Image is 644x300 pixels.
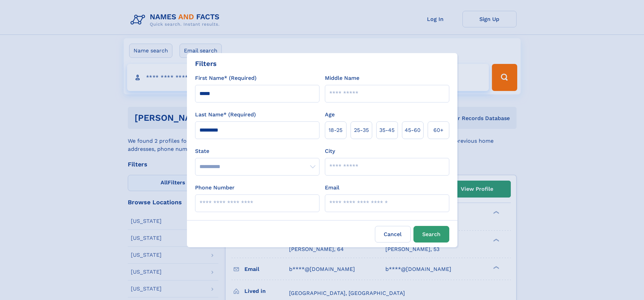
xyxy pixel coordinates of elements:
[195,111,256,119] label: Last Name* (Required)
[195,147,319,155] label: State
[413,226,449,243] button: Search
[354,126,369,134] span: 25‑35
[195,184,235,192] label: Phone Number
[433,126,444,134] span: 60+
[379,126,395,134] span: 35‑45
[325,184,339,192] label: Email
[405,126,421,134] span: 45‑60
[325,74,359,82] label: Middle Name
[325,111,335,119] label: Age
[375,226,411,243] label: Cancel
[329,126,342,134] span: 18‑25
[195,59,217,69] div: Filters
[325,147,335,155] label: City
[195,74,257,82] label: First Name* (Required)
